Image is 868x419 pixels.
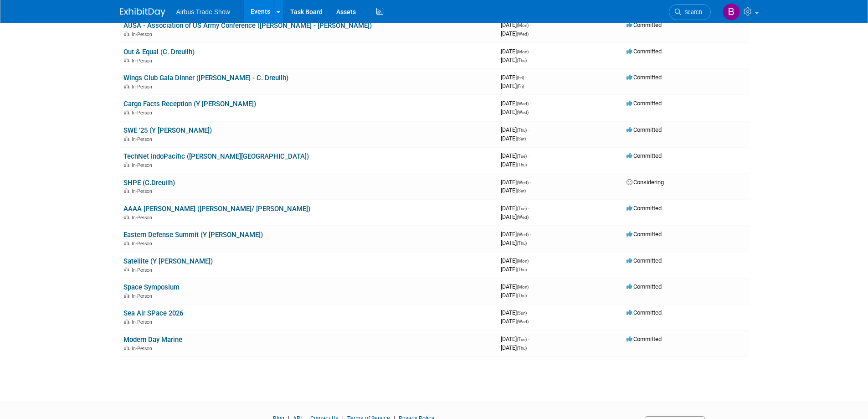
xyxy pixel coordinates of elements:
span: [DATE] [501,21,531,28]
span: (Wed) [517,319,529,324]
span: (Wed) [517,180,529,185]
span: - [528,336,529,342]
span: Search [681,9,702,16]
span: - [530,48,531,55]
span: (Wed) [517,232,529,237]
span: [DATE] [501,344,527,351]
a: Eastern Defense Summit (Y [PERSON_NAME]) [123,231,263,239]
span: Committed [627,152,662,159]
img: In-Person Event [124,84,129,88]
img: In-Person Event [124,162,129,167]
span: - [525,74,527,81]
span: - [528,205,529,212]
span: - [530,100,531,107]
span: (Thu) [517,162,527,167]
span: - [528,126,529,133]
span: (Tue) [517,337,527,342]
span: Committed [627,48,662,55]
a: SWE '25 (Y [PERSON_NAME]) [123,126,212,134]
span: - [530,283,531,290]
a: AAAA [PERSON_NAME] ([PERSON_NAME]/ [PERSON_NAME]) [123,205,310,213]
span: In-Person [132,162,155,168]
img: In-Person Event [124,267,129,272]
span: (Thu) [517,293,527,298]
span: (Tue) [517,154,527,159]
span: - [530,257,531,264]
span: (Wed) [517,215,529,220]
span: [DATE] [501,126,529,133]
span: In-Person [132,293,155,299]
span: (Wed) [517,101,529,106]
span: In-Person [132,346,155,352]
span: (Mon) [517,259,529,264]
img: In-Person Event [124,241,129,245]
span: Committed [627,309,662,316]
span: (Thu) [517,267,527,272]
a: Search [669,4,711,20]
a: Modern Day Marine [123,336,182,344]
span: [DATE] [501,152,529,159]
span: (Thu) [517,346,527,351]
span: (Fri) [517,75,524,80]
span: [DATE] [501,239,527,246]
span: In-Person [132,31,155,37]
span: [DATE] [501,257,531,264]
span: [DATE] [501,292,527,299]
span: In-Person [132,58,155,64]
img: In-Person Event [124,58,129,62]
img: In-Person Event [124,110,129,114]
a: AUSA - Association of US Army Conference ([PERSON_NAME] - [PERSON_NAME]) [123,21,372,30]
img: In-Person Event [124,136,129,141]
span: Committed [627,126,662,133]
span: [DATE] [501,187,526,194]
span: [DATE] [501,231,531,238]
span: (Thu) [517,241,527,246]
span: [DATE] [501,179,531,186]
span: [DATE] [501,266,527,273]
a: Out & Equal (C. Dreuilh) [123,48,195,56]
span: - [530,231,531,238]
img: ExhibitDay [120,8,165,17]
a: Sea Air SPace 2026 [123,309,183,317]
span: [DATE] [501,309,529,316]
a: SHPE (C.Dreuilh) [123,179,175,187]
img: In-Person Event [124,346,129,350]
span: [DATE] [501,74,527,81]
span: [DATE] [501,100,531,107]
span: Committed [627,283,662,290]
span: (Mon) [517,23,529,28]
span: In-Person [132,84,155,90]
span: Committed [627,231,662,238]
span: (Mon) [517,285,529,290]
span: - [530,21,531,28]
a: Satellite (Y [PERSON_NAME]) [123,257,213,265]
img: In-Person Event [124,215,129,219]
span: (Wed) [517,31,529,36]
span: [DATE] [501,283,531,290]
span: Airbus Trade Show [176,8,230,16]
a: Cargo Facts Reception (Y [PERSON_NAME]) [123,100,256,108]
span: (Thu) [517,128,527,133]
span: Committed [627,257,662,264]
span: In-Person [132,319,155,325]
span: - [528,152,529,159]
a: Wings Club Gala Dinner ([PERSON_NAME] - C. Dreuilh) [123,74,288,82]
span: [DATE] [501,135,526,142]
span: (Thu) [517,58,527,63]
span: Committed [627,21,662,28]
span: (Mon) [517,49,529,54]
span: Committed [627,336,662,342]
span: [DATE] [501,30,529,37]
span: Committed [627,100,662,107]
span: [DATE] [501,336,529,342]
span: Committed [627,74,662,81]
span: (Tue) [517,206,527,211]
span: (Sun) [517,310,527,316]
span: [DATE] [501,318,529,325]
span: [DATE] [501,48,531,55]
img: Brianna Corbett [723,3,740,21]
span: (Sat) [517,188,526,193]
span: In-Person [132,136,155,142]
img: In-Person Event [124,293,129,298]
span: Committed [627,205,662,212]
